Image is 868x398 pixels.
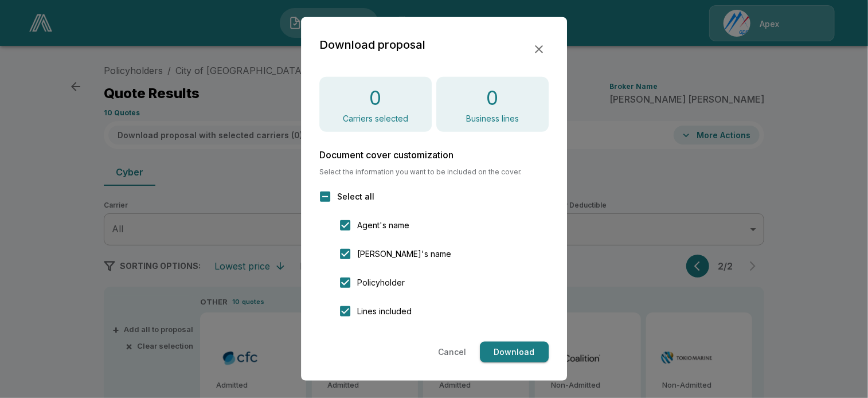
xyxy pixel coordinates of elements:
[486,86,498,110] h4: 0
[319,169,549,175] span: Select the information you want to be included on the cover.
[343,115,408,123] p: Carriers selected
[357,219,409,231] span: Agent's name
[357,305,412,317] span: Lines included
[357,276,405,288] span: Policyholder
[370,86,382,110] h4: 0
[480,342,549,363] button: Download
[357,248,451,260] span: [PERSON_NAME]'s name
[466,115,519,123] p: Business lines
[337,190,374,202] span: Select all
[433,342,471,363] button: Cancel
[319,150,549,159] h6: Document cover customization
[319,36,425,54] h2: Download proposal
